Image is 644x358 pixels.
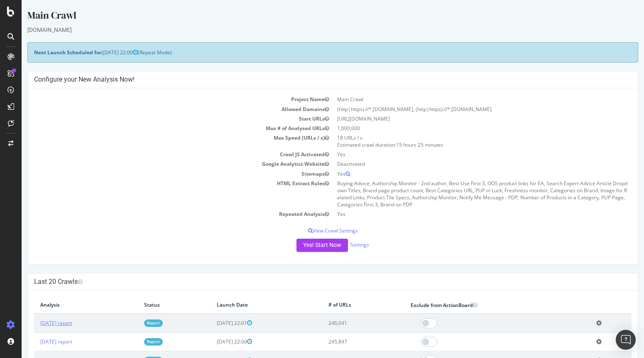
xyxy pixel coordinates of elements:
button: Yes! Start Now [275,239,326,252]
td: Yes [311,209,610,219]
a: [DATE] report [19,319,51,327]
div: Main Crawl [6,8,617,26]
td: Allowed Domains [12,104,311,114]
h4: Configure your New Analysis Now! [12,75,610,84]
span: 15 hours 25 minutes [375,141,422,148]
div: (Repeat Mode) [6,42,617,63]
th: Launch Date [189,297,301,314]
td: [URL][DOMAIN_NAME] [311,114,610,123]
td: Max # of Analysed URLs [12,123,311,133]
td: HTML Extract Rules [12,179,311,210]
td: Max Speed (URLs / s) [12,133,311,150]
th: Analysis [12,297,116,314]
td: Deactivated [311,159,610,169]
td: Repeated Analysis [12,209,311,219]
td: (http|https)://*.[DOMAIN_NAME], (http|https)://*.[DOMAIN_NAME] [311,104,610,114]
td: Crawl JS Activated [12,150,311,159]
span: [DATE] 22:00 [195,338,230,345]
td: Buying Advice, Authorship Monitor - 2nd author, Best Use First 3, OOS product links for EA, Searc... [311,179,610,210]
a: [DATE] report [19,338,51,345]
td: Project Name [12,94,311,104]
a: Settings [329,241,348,248]
strong: Next Launch Scheduled for: [12,49,81,56]
a: Report [122,338,141,345]
td: 245,847 [301,332,383,351]
td: Main Crawl [311,94,610,104]
td: Yes [311,169,610,179]
th: Status [116,297,189,314]
th: # of URLs [301,297,383,314]
div: [DOMAIN_NAME] [6,26,617,34]
span: [DATE] 22:00 [81,49,116,56]
p: View Crawl Settings [12,227,610,234]
td: 1,000,000 [311,123,610,133]
td: Sitemaps [12,169,311,179]
td: 18 URLs / s Estimated crawl duration: [311,133,610,150]
a: Report [122,319,141,327]
td: Google Analytics Website [12,159,311,169]
td: Yes [311,150,610,159]
div: Open Intercom Messenger [616,330,636,350]
td: Start URLs [12,114,311,123]
td: 246,041 [301,314,383,333]
span: [DATE] 22:01 [195,319,230,327]
h4: Last 20 Crawls [12,278,610,286]
th: Exclude from ActionBoard [383,297,568,314]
